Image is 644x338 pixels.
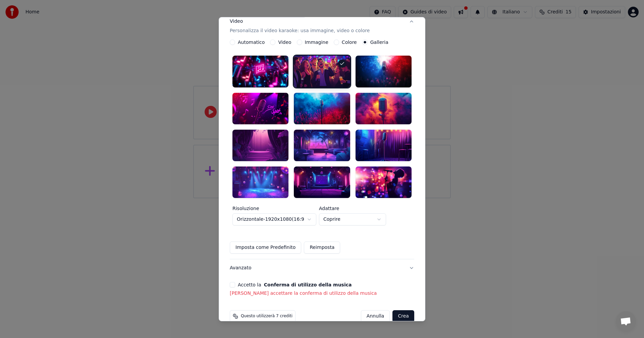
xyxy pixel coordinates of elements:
button: Imposta come Predefinito [230,242,301,254]
button: Crea [393,310,414,322]
button: Reimposta [304,242,340,254]
button: Accetto la [264,282,352,287]
button: Annulla [361,310,390,322]
label: Accetto la [238,282,352,287]
label: Colore [342,40,357,45]
button: Avanzato [230,259,414,277]
label: Immagine [305,40,328,45]
p: [PERSON_NAME] accettare la conferma di utilizzo della musica [230,290,414,297]
label: Video [278,40,291,45]
span: Questo utilizzerà 7 crediti [241,314,292,319]
label: Galleria [370,40,388,45]
label: Adattare [319,206,386,211]
label: Automatico [238,40,265,45]
p: Personalizza il video karaoke: usa immagine, video o colore [230,27,370,34]
label: Risoluzione [232,206,316,211]
div: Video [230,18,370,34]
div: VideoPersonalizza il video karaoke: usa immagine, video o colore [230,40,414,259]
button: VideoPersonalizza il video karaoke: usa immagine, video o colore [230,13,414,40]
